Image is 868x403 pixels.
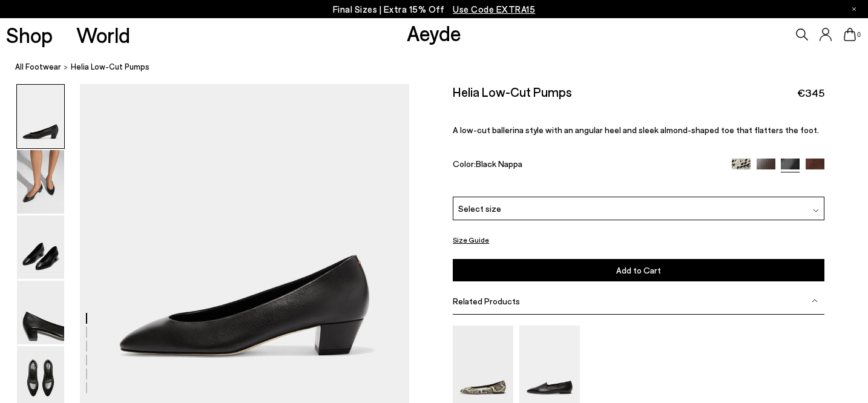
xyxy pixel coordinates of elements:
a: World [76,24,130,45]
p: A low-cut ballerina style with an angular heel and sleek almond-shaped toe that flatters the foot. [453,125,824,135]
span: Add to Cart [616,265,661,275]
p: Final Sizes | Extra 15% Off [333,2,536,17]
nav: breadcrumb [15,51,868,84]
span: Navigate to /collections/ss25-final-sizes [453,4,535,15]
span: Related Products [453,296,520,306]
img: svg%3E [812,298,818,304]
div: Color: [453,159,720,172]
img: Helia Low-Cut Pumps - Image 2 [17,150,64,214]
span: Select size [458,202,501,215]
button: Add to Cart [453,259,824,281]
img: svg%3E [813,208,819,214]
span: €345 [797,85,824,100]
h2: Helia Low-Cut Pumps [453,84,572,99]
button: Size Guide [453,232,489,247]
img: Helia Low-Cut Pumps - Image 4 [17,281,64,344]
span: Black Nappa [476,159,522,169]
span: Helia Low-Cut Pumps [71,61,150,73]
span: 0 [856,31,862,38]
a: All Footwear [15,61,61,73]
a: Aeyde [407,20,461,45]
img: Helia Low-Cut Pumps - Image 3 [17,215,64,279]
a: Shop [6,24,53,45]
img: Helia Low-Cut Pumps - Image 1 [17,85,64,148]
a: 0 [844,28,856,41]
